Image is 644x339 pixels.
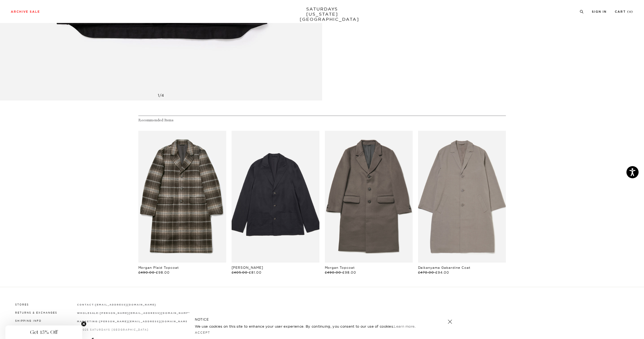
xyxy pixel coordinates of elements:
[95,304,156,306] strong: [EMAIL_ADDRESS][DOMAIN_NAME]
[11,10,40,13] a: Archive Sale
[77,304,95,306] strong: contact:
[300,6,344,22] a: SATURDAYS[US_STATE][GEOGRAPHIC_DATA]
[342,270,356,274] span: £98.00
[629,11,631,13] small: 0
[138,266,179,270] a: Morgan Plaid Topcoat
[15,311,57,314] a: Returns & Exchanges
[195,324,430,329] p: We use cookies on this site to enhance your user experience. By continuing, you consent to our us...
[615,10,633,13] a: Cart (0)
[232,266,263,270] a: [PERSON_NAME]
[81,321,86,327] button: Close teaser
[77,328,190,332] p: © 2025 Saturdays [GEOGRAPHIC_DATA]
[99,320,189,323] strong: [PERSON_NAME][EMAIL_ADDRESS][DOMAIN_NAME]
[95,303,156,306] a: [EMAIL_ADDRESS][DOMAIN_NAME]
[394,324,415,328] a: Learn more
[77,320,99,323] strong: marketing:
[5,325,82,339] div: Get 15% OffClose teaser
[232,270,248,274] span: £405.00
[249,270,262,274] span: £81.00
[100,311,190,314] a: [PERSON_NAME][EMAIL_ADDRESS][DOMAIN_NAME]
[30,329,58,335] span: Get 15% Off
[100,312,190,314] strong: [PERSON_NAME][EMAIL_ADDRESS][DOMAIN_NAME]
[418,270,434,274] span: £470.00
[592,10,607,13] a: Sign In
[195,317,449,322] h5: NOTICE
[138,270,155,274] span: £490.00
[195,331,211,334] a: Accept
[325,270,341,274] span: £490.00
[15,319,42,322] a: Shipping Info
[99,320,189,323] a: [PERSON_NAME][EMAIL_ADDRESS][DOMAIN_NAME]
[138,118,506,123] h4: Recommended Items
[156,270,170,274] span: £98.00
[15,303,29,306] a: Stores
[161,93,164,98] span: 4
[325,266,355,270] a: Morgan Topcoat
[158,93,159,98] span: 1
[77,312,100,314] strong: wholesale:
[435,270,449,274] span: £94.00
[418,266,471,270] a: Daikanyama Gabardine Coat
